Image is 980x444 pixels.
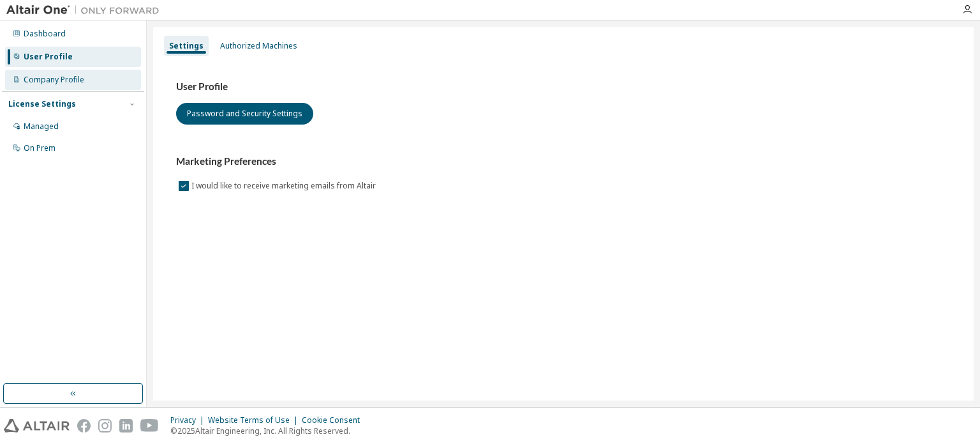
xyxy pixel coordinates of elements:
div: Cookie Consent [302,415,367,425]
img: facebook.svg [77,419,91,433]
div: User Profile [24,52,73,62]
div: Authorized Machines [220,41,297,51]
img: instagram.svg [98,419,112,433]
div: On Prem [24,143,56,153]
div: Dashboard [24,29,66,39]
div: Privacy [170,415,208,425]
div: Website Terms of Use [208,415,302,425]
div: Managed [24,121,59,132]
div: Settings [169,41,204,51]
h3: Marketing Preferences [176,155,951,168]
img: Altair One [6,4,166,17]
img: linkedin.svg [119,419,133,433]
img: altair_logo.svg [4,419,70,433]
p: © 2025 Altair Engineering, Inc. All Rights Reserved. [170,425,367,436]
img: youtube.svg [140,419,159,433]
h3: User Profile [176,80,951,93]
button: Password and Security Settings [176,103,313,125]
div: License Settings [8,99,76,109]
div: Company Profile [24,75,84,85]
label: I would like to receive marketing emails from Altair [191,178,378,194]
